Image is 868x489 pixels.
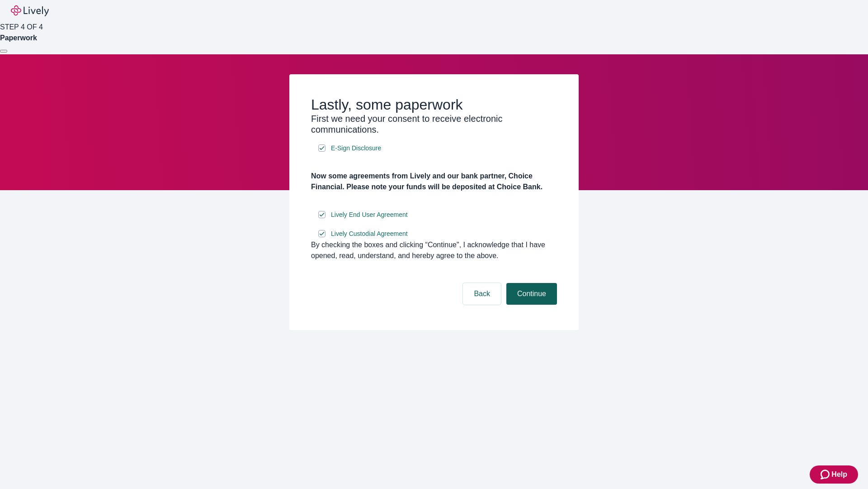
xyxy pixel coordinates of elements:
a: e-sign disclosure document [329,143,383,154]
h3: First we need your consent to receive electronic communications. [311,113,557,135]
a: e-sign disclosure document [329,209,410,221]
h2: Lastly, some paperwork [311,96,557,113]
div: By checking the boxes and clicking “Continue", I acknowledge that I have opened, read, understand... [311,240,557,261]
span: E-Sign Disclosure [331,144,381,153]
span: Lively End User Agreement [331,210,408,220]
img: Lively [11,5,49,16]
a: e-sign disclosure document [329,228,410,240]
span: Help [831,469,847,480]
button: Back [463,283,501,305]
h4: Now some agreements from Lively and our bank partner, Choice Financial. Please note your funds wi... [311,171,557,192]
svg: Zendesk support icon [821,469,831,480]
span: Lively Custodial Agreement [331,229,408,239]
button: Zendesk support iconHelp [810,465,858,484]
button: Continue [506,283,557,305]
